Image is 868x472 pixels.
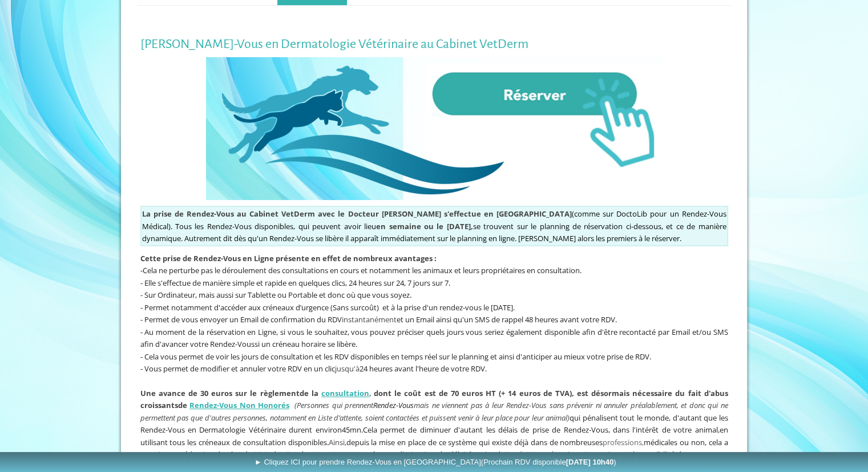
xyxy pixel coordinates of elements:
[178,400,187,410] span: de
[206,57,663,200] img: Rendez-Vous en Ligne au Cabinet VetDerm
[140,388,257,398] b: Une avance de 30 euros sur le
[328,437,346,447] span: Ainsi,
[363,425,610,435] span: Cela permet de diminuer d'autant les délais de prise de Rendez-Vous,
[142,209,572,219] strong: La prise de Rendez-Vous au Cabinet VetDerm avec le Docteur [PERSON_NAME] s'effectue en [GEOGRAPHI...
[140,314,617,325] span: - Permet de vous envoyer un Email de confirmation du RDV et un Email ainsi qu'un SMS de rappel 48...
[140,253,437,263] span: Cette p
[142,209,726,231] span: sur DoctoLib pour un Rendez-Vous Médical). Tous les Rendez-Vous disponibles, qui peuvent avoir lieu
[255,458,616,466] span: ► Cliquez ICI pour prendre Rendez-Vous en [GEOGRAPHIC_DATA]
[356,339,357,349] span: .
[189,400,289,410] a: Rendez-Vous Non Honorés
[140,37,728,51] h1: [PERSON_NAME]-Vous en Dermatologie Vétérinaire au Cabinet VetDerm
[335,363,360,374] span: jusqu'à
[376,221,473,231] span: en semaine ou le [DATE],
[140,265,143,275] span: -
[140,388,728,411] span: ,
[481,458,616,466] span: (Prochain RDV disponible )
[255,339,356,349] span: si un créneau horaire se libère
[260,388,300,398] b: règlement
[140,302,515,313] span: - Permet notamment d'accéder aux créneaux d’urgence (Sans surcoût) et à la prise d'un rendez-vous...
[300,388,318,398] b: de la
[504,449,549,459] span: Rendez-Vous
[140,363,487,374] span: - Vous permet de modifier et annuler votre RDV en un clic 24 heures avant l'heure de votre RDV.
[613,425,720,435] span: dans l'intérêt de votre animal,
[374,388,435,398] strong: dont le coût est
[373,400,414,410] span: Rendez-Vous
[321,388,369,398] a: consultation
[143,265,582,275] span: Cela ne perturbe pas le déroulement des consultations en cours et notamment les animaux et leurs ...
[167,253,437,263] span: rise de Rendez-Vous en Ligne présente en effet de nombreux avantages :
[603,437,644,447] span: professions,
[140,290,411,300] span: - Sur Ordinateur, mais aussi sur Tablette ou Portable et donc où que vous soyez.
[566,458,614,466] b: [DATE] 10h40
[140,327,728,350] span: - Au moment de la réservation en Ligne, si vous le souhaitez, vous pouvez préciser quels jours vo...
[342,314,397,325] span: instantanément
[140,400,728,423] em: (Personnes qui prennent mais ne viennent pas à leur Rendez-Vous sans prévenir ni annuler préalabl...
[140,351,651,362] span: - Cela vous permet de voir les jours de consultation et les RDV disponibles en temps réel sur le ...
[140,278,450,288] span: - Elle s'effectue de manière simple et rapide en quelques clics, 24 heures sur 24, 7 jours sur 7.
[142,209,600,219] span: (comme
[342,425,350,435] span: 45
